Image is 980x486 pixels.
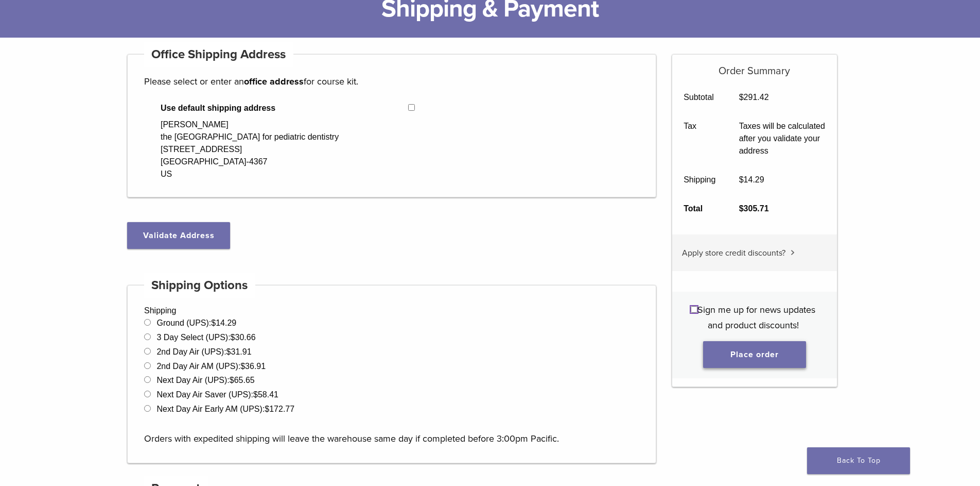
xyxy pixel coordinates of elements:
div: Shipping [127,285,656,463]
th: Total [672,194,728,223]
label: Next Day Air (UPS): [156,376,254,384]
th: Subtotal [672,83,728,112]
label: 2nd Day Air (UPS): [156,347,251,356]
span: $ [230,376,234,384]
input: Sign me up for news updates and product discounts! [691,306,697,313]
label: Next Day Air Early AM (UPS): [156,405,294,413]
bdi: 65.65 [230,376,255,384]
bdi: 14.29 [211,319,236,327]
span: $ [739,93,744,102]
bdi: 172.77 [265,405,294,413]
bdi: 14.29 [739,175,764,184]
span: Use default shipping address [161,102,408,114]
h4: Office Shipping Address [144,42,293,67]
button: Validate Address [127,222,230,249]
span: $ [739,175,744,184]
p: Orders with expedited shipping will leave the warehouse same day if completed before 3:00pm Pacific. [144,415,639,446]
div: [PERSON_NAME] the [GEOGRAPHIC_DATA] for pediatric dentistry [STREET_ADDRESS] [GEOGRAPHIC_DATA]-43... [161,119,339,180]
span: $ [739,204,744,213]
bdi: 305.71 [739,204,769,213]
bdi: 31.91 [226,347,252,356]
img: caret.svg [791,250,795,255]
bdi: 36.91 [240,362,266,371]
label: 2nd Day Air AM (UPS): [156,362,266,371]
label: Ground (UPS): [156,319,236,327]
button: Place order [703,341,806,368]
strong: office address [244,76,304,87]
th: Tax [672,112,728,165]
bdi: 291.42 [739,93,769,102]
span: Apply store credit discounts? [682,248,785,258]
label: Next Day Air Saver (UPS): [156,390,278,399]
span: $ [211,319,216,327]
span: $ [265,405,269,413]
bdi: 30.66 [231,333,256,342]
a: Back To Top [807,447,910,474]
p: Please select or enter an for course kit. [144,74,639,89]
td: Taxes will be calculated after you validate your address [727,112,837,165]
span: Sign me up for news updates and product discounts! [697,304,815,331]
span: $ [231,333,235,342]
th: Shipping [672,165,728,194]
span: $ [226,347,231,356]
h5: Order Summary [672,55,837,77]
h4: Shipping Options [144,273,255,298]
span: $ [253,390,258,399]
bdi: 58.41 [253,390,278,399]
label: 3 Day Select (UPS): [156,333,255,342]
span: $ [240,362,245,371]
